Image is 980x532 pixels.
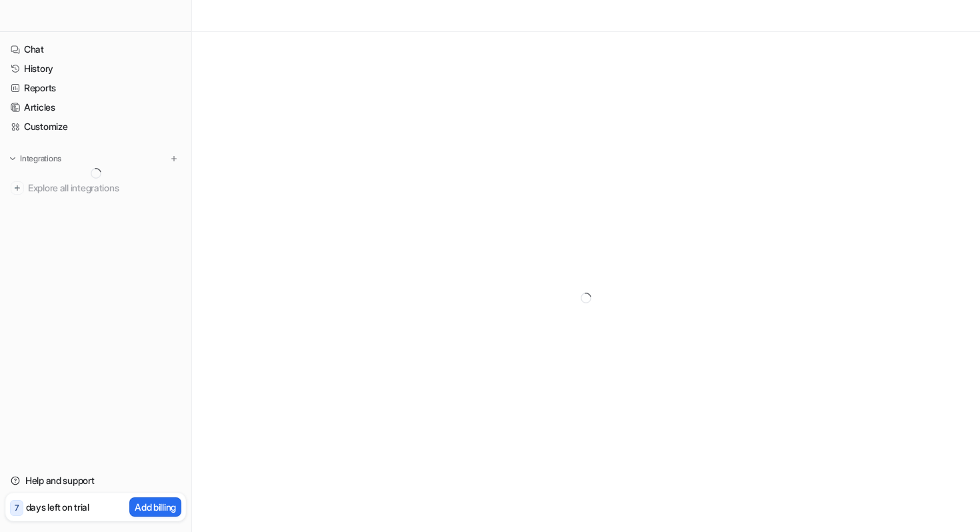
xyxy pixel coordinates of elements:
a: Help and support [5,471,186,490]
img: explore all integrations [11,181,24,195]
a: History [5,59,186,78]
p: days left on trial [26,500,89,514]
img: expand menu [8,154,17,163]
span: Explore all integrations [28,177,181,199]
a: Reports [5,79,186,97]
a: Chat [5,40,186,59]
a: Customize [5,117,186,136]
p: Integrations [20,153,61,164]
button: Add billing [129,497,181,517]
p: 7 [15,502,19,514]
p: Add billing [135,500,176,514]
img: menu_add.svg [169,154,179,163]
a: Explore all integrations [5,179,186,197]
button: Integrations [5,152,65,165]
a: Articles [5,98,186,117]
